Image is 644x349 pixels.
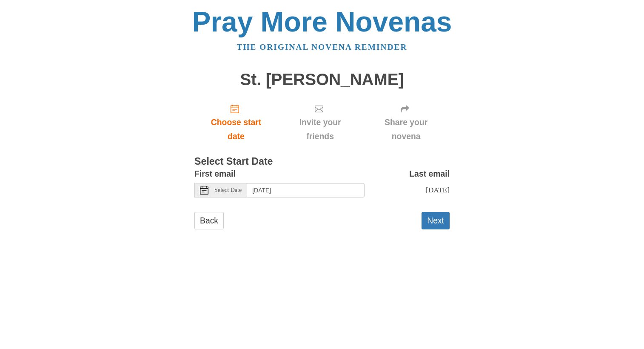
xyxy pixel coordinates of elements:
a: Back [194,212,224,229]
a: Pray More Novenas [192,6,452,37]
a: Choose start date [194,97,278,148]
label: Last email [409,167,450,181]
h3: Select Start Date [194,156,450,167]
div: Click "Next" to confirm your start date first. [278,97,362,148]
a: The original novena reminder [237,43,407,51]
div: Click "Next" to confirm your start date first. [362,97,450,148]
span: Choose start date [203,115,269,143]
button: Next [422,212,450,229]
span: Invite your friends [286,115,354,143]
h1: St. [PERSON_NAME] [194,71,450,89]
span: Share your novena [371,115,441,143]
span: [DATE] [426,186,450,194]
span: Select Date [214,187,242,193]
label: First email [194,167,236,181]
